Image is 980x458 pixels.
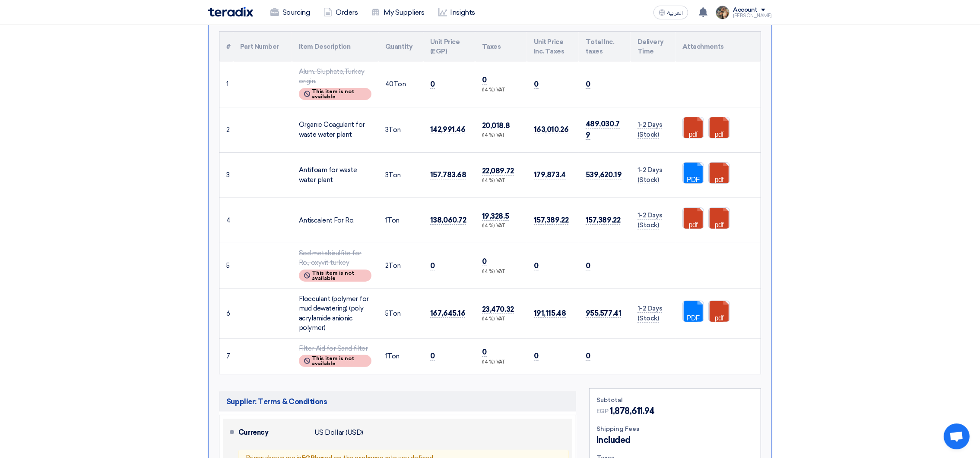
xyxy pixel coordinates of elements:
th: Delivery Time [631,32,676,62]
span: 5 [385,310,389,317]
span: 3 [385,126,389,134]
span: 0 [586,351,590,361]
td: Ton [378,198,423,243]
td: 2 [219,107,233,152]
span: 489,030.79 [586,119,620,140]
td: Ton [378,243,423,289]
td: 5 [219,243,233,289]
th: Taxes [475,32,527,62]
a: Open chat [944,423,970,449]
span: 142,991.46 [430,125,465,134]
div: Account [733,6,758,14]
td: 7 [219,338,233,374]
span: 1,878,611.94 [610,405,654,417]
div: (14 %) VAT [482,177,520,185]
span: 0 [482,75,487,85]
div: Sod.metabisulfite for Ro., oxyvit turkey [299,248,371,268]
a: SDS_France_EU_English__HYDREX___VEOLIA_WATER_STI_HQ__1753102375751.pdf [683,208,752,260]
span: Included [596,433,631,446]
th: Unit Price (EGP) [423,32,475,62]
span: 157,783.68 [430,170,466,179]
a: Sourcing [263,3,317,22]
div: (14 %) VAT [482,359,520,366]
th: Quantity [378,32,423,62]
div: Antiscalent For Ro. [299,216,371,226]
span: 179,873.4 [534,170,566,179]
a: SDS_HYDREX__1753102418948.PDF [683,301,752,353]
div: Shipping Fees [596,424,754,433]
a: Orders [317,3,365,22]
div: (14 %) VAT [482,132,520,139]
th: # [219,32,233,62]
span: 955,577.41 [586,309,621,318]
td: Ton [378,152,423,198]
td: Ton [378,338,423,374]
a: Insights [431,3,482,22]
span: 0 [586,80,590,89]
span: 1-2 Days (Stock) [637,121,662,139]
span: 22,089.72 [482,166,514,176]
img: Teradix logo [208,7,253,17]
span: 0 [482,348,487,357]
td: Ton [378,289,423,338]
span: 0 [534,261,539,270]
div: (14 %) VAT [482,223,520,230]
span: 0 [430,261,435,270]
span: 3 [385,171,389,179]
span: 163,010.26 [534,125,568,134]
span: 1 [385,352,387,360]
button: العربية [653,6,688,19]
span: 539,620.19 [586,170,622,179]
span: This item is not available [312,356,366,366]
span: 167,645.16 [430,309,465,318]
td: 1 [219,62,233,107]
a: SDS__HYDREX___1753102339212.PDF [683,163,752,214]
span: 0 [534,80,539,89]
td: 6 [219,289,233,338]
div: Organic Coagulant for waste water plant [299,120,371,139]
div: (14 %) VAT [482,316,520,323]
img: file_1710751448746.jpg [716,6,729,19]
span: 2 [385,262,389,270]
div: (14 %) VAT [482,87,520,94]
a: HYDREX___TDS__VWT_en__1753102339288.pdf [709,163,778,214]
th: Total Inc. taxes [579,32,631,62]
span: This item is not available [312,89,366,99]
td: Ton [378,62,423,107]
div: US Dollar (USD) [314,424,363,441]
th: Item Description [292,32,378,62]
div: Antifoam for waste water plant [299,165,371,185]
span: 157,389.22 [586,216,620,225]
a: HYDREX___TDS__VWT_en__1753102375821.pdf [709,208,778,260]
div: Alum. Sluphate,Turkey origin. [299,67,371,86]
div: Flocculant (polymer for mud dewatering) (poly acrylamide anionic polymer) [299,294,371,333]
span: 157,389.22 [534,216,568,225]
span: 0 [586,261,590,270]
span: 1-2 Days (Stock) [637,211,662,229]
span: 20,018.8 [482,121,510,130]
th: Unit Price Inc. Taxes [527,32,579,62]
span: 23,470.32 [482,305,514,314]
span: 19,328.5 [482,212,509,221]
div: [PERSON_NAME] [733,13,772,18]
span: 1-2 Days (Stock) [637,304,662,323]
span: 191,115.48 [534,309,566,318]
div: (14 %) VAT [482,268,520,276]
span: EGP [596,407,609,416]
span: العربية [667,10,683,16]
a: HYDREX___TDS__VWT_en__1753102230720.pdf [709,117,778,169]
td: 4 [219,198,233,243]
a: HYDREX___TDS__VWT_en__1753102419319.pdf [709,301,778,353]
span: 1 [385,216,387,224]
span: 0 [534,351,539,361]
a: My Suppliers [365,3,431,22]
div: Filter Aid for Sand filter [299,344,371,354]
th: Attachments [676,32,761,62]
span: 0 [430,80,435,89]
th: Part Number [233,32,292,62]
a: MSDS_HYDREX___1753102230632.pdf [683,117,752,169]
span: This item is not available [312,270,366,281]
h5: Supplier: Terms & Conditions [219,392,576,411]
td: 3 [219,152,233,198]
span: 138,060.72 [430,216,466,225]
